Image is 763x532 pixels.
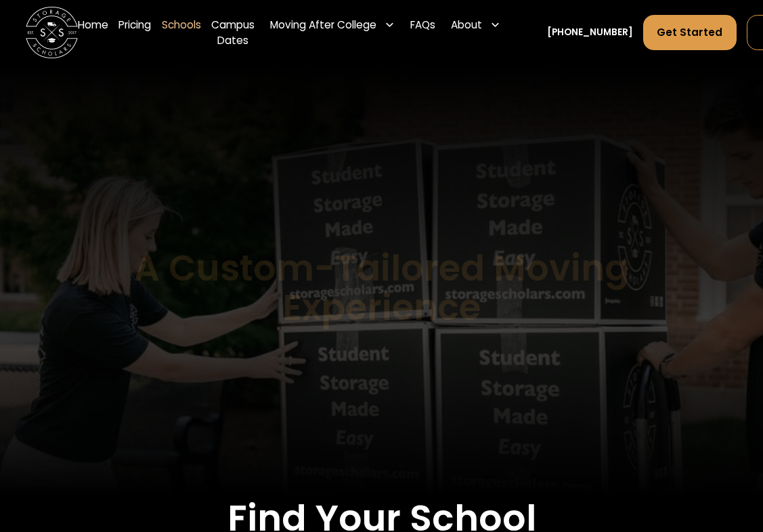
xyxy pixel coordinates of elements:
h1: A Custom-Tailored Moving Experience [70,249,693,327]
div: Moving After College [270,17,376,33]
a: Schools [162,7,201,59]
a: Get Started [643,15,736,50]
a: home [26,7,78,59]
a: Home [78,7,108,59]
div: Moving After College [265,7,399,43]
a: FAQs [410,7,435,59]
a: [PHONE_NUMBER] [547,26,633,39]
div: About [445,7,505,43]
a: Campus Dates [211,7,255,59]
div: About [451,17,482,33]
img: Storage Scholars main logo [26,7,78,59]
a: Pricing [118,7,151,59]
